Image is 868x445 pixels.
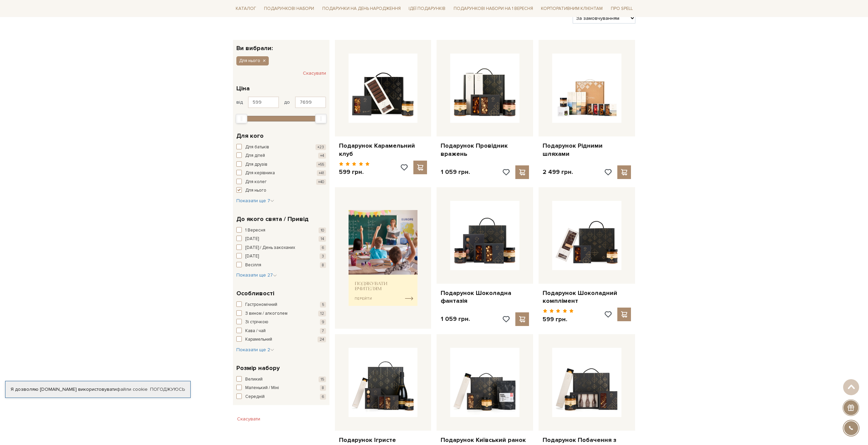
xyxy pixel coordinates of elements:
p: 599 грн. [543,315,574,323]
a: Подарунок Провідник вражень [441,142,529,158]
span: З вином / алкоголем [245,310,288,317]
button: [DATE] / День закоханих 6 [236,244,326,251]
a: Подарункові набори на 1 Вересня [451,3,536,14]
span: +23 [315,144,326,150]
span: Для дітей [245,152,265,159]
span: До якого свята / Привід [236,214,309,224]
input: Ціна [248,97,279,108]
span: 3 [320,253,326,259]
span: 6 [320,394,326,400]
button: Скасувати [233,414,264,425]
span: від [236,99,243,105]
span: Середній [245,394,265,400]
span: +40 [316,179,326,185]
div: Я дозволяю [DOMAIN_NAME] використовувати [5,386,190,392]
a: Подарунки на День народження [320,3,403,14]
a: Подарункові набори [261,3,317,14]
span: Для батьків [245,144,269,151]
span: Карамельний [245,336,272,343]
span: Для колег [245,179,267,186]
a: Погоджуюсь [150,386,185,392]
button: З вином / алкоголем 12 [236,310,326,317]
span: 1 Вересня [245,227,265,234]
a: Каталог [233,3,259,14]
span: Для нього [239,58,260,64]
span: Весілля [245,262,261,269]
span: +55 [316,162,326,167]
p: 1 059 грн. [441,315,470,323]
span: Гастрономічний [245,301,277,308]
button: Весілля 8 [236,262,326,269]
button: Для батьків +23 [236,144,326,151]
span: [DATE] [245,236,259,242]
span: +4 [318,153,326,159]
button: Зі стрічкою 9 [236,319,326,326]
img: banner [349,210,418,306]
button: Для колег +40 [236,179,326,186]
span: 10 [319,227,326,233]
span: Для керівника [245,170,275,177]
div: Max [315,114,327,123]
p: 599 грн. [339,168,370,176]
span: Для нього [245,187,266,194]
button: Карамельний 24 [236,336,326,343]
span: 15 [319,376,326,382]
span: 9 [320,319,326,325]
button: Для нього [236,56,269,65]
span: Особливості [236,289,274,298]
span: 6 [320,245,326,251]
a: Ідеї подарунків [406,3,448,14]
button: 1 Вересня 10 [236,227,326,234]
a: Подарунок Рідними шляхами [543,142,631,158]
span: Ціна [236,84,250,93]
span: Показати ще 27 [236,272,277,278]
div: Min [236,114,247,123]
span: 8 [320,385,326,391]
span: Показати ще 7 [236,198,274,204]
span: 7 [320,328,326,334]
span: [DATE] [245,253,259,260]
span: +41 [317,170,326,176]
button: Гастрономічний 5 [236,301,326,308]
span: до [284,99,290,105]
span: 14 [319,236,326,242]
div: Ви вибрали: [233,40,329,51]
button: Для дітей +4 [236,152,326,159]
button: Маленький / Міні 8 [236,385,326,391]
p: 1 059 грн. [441,168,470,176]
a: Подарунок Шоколадний комплімент [543,289,631,305]
a: Подарунок Київський ранок [441,436,529,444]
span: Показати ще 2 [236,347,274,353]
button: Показати ще 2 [236,346,274,353]
a: Корпоративним клієнтам [538,3,605,14]
span: 5 [320,302,326,308]
span: 12 [318,311,326,316]
span: Для друзів [245,161,267,168]
span: Для кого [236,131,264,140]
span: Кава / чай [245,328,266,335]
p: 2 499 грн. [543,168,573,176]
button: Скасувати [303,68,326,79]
button: [DATE] 3 [236,253,326,260]
button: Показати ще 7 [236,197,274,204]
a: файли cookie [117,386,148,392]
button: Для нього [236,187,326,194]
button: Показати ще 27 [236,272,277,279]
span: Зі стрічкою [245,319,268,326]
span: 24 [318,337,326,342]
a: Подарунок Шоколадна фантазія [441,289,529,305]
button: Кава / чай 7 [236,328,326,335]
a: Подарунок Карамельний клуб [339,142,427,158]
button: Для керівника +41 [236,170,326,177]
span: [DATE] / День закоханих [245,244,295,251]
button: [DATE] 14 [236,236,326,242]
button: Середній 6 [236,394,326,400]
span: Маленький / Міні [245,385,279,391]
button: Великий 15 [236,376,326,383]
span: Великий [245,376,263,383]
span: 8 [320,262,326,268]
span: Розмір набору [236,364,280,373]
a: Про Spell [608,3,635,14]
input: Ціна [295,97,326,108]
button: Для друзів +55 [236,161,326,168]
